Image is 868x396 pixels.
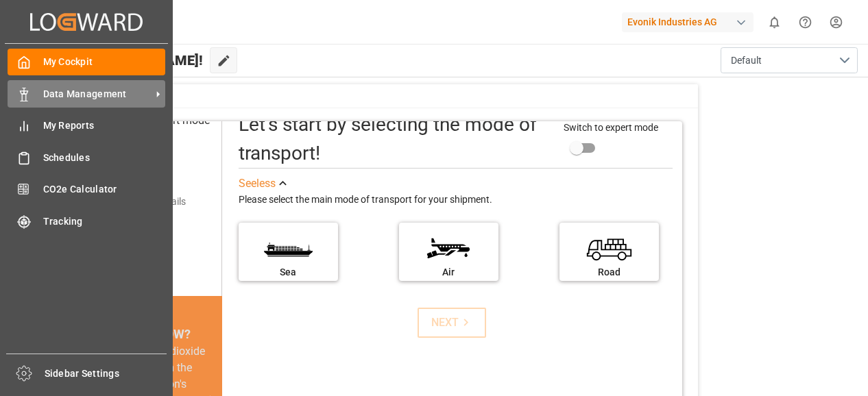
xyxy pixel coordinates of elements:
[239,192,673,208] div: Please select the main mode of transport for your shipment.
[8,49,165,75] a: My Cockpit
[8,176,165,203] a: CO2e Calculator
[8,144,165,171] a: Schedules
[43,55,166,69] span: My Cockpit
[564,122,658,133] span: Switch to expert mode
[43,214,166,229] span: Tracking
[731,53,762,68] span: Default
[43,119,166,133] span: My Reports
[721,47,858,73] button: open menu
[43,182,166,197] span: CO2e Calculator
[45,367,167,381] span: Sidebar Settings
[566,265,652,280] div: Road
[239,175,276,192] div: See less
[245,265,331,280] div: Sea
[43,151,166,165] span: Schedules
[790,7,821,38] button: Help Center
[8,112,165,139] a: My Reports
[622,12,754,32] div: Evonik Industries AG
[431,314,473,331] div: NEXT
[622,9,759,35] button: Evonik Industries AG
[759,7,790,38] button: show 0 new notifications
[418,308,486,338] button: NEXT
[406,265,492,280] div: Air
[239,110,550,168] div: Let's start by selecting the mode of transport!
[8,208,165,234] a: Tracking
[43,87,152,101] span: Data Management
